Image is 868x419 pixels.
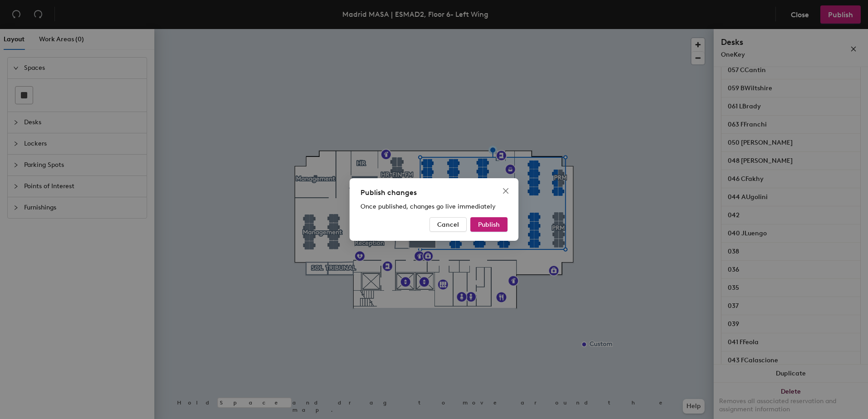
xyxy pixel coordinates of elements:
[498,184,513,198] button: Close
[437,221,459,229] span: Cancel
[360,187,508,198] div: Publish changes
[470,217,508,232] button: Publish
[478,221,500,229] span: Publish
[429,217,467,232] button: Cancel
[498,187,513,195] span: Close
[360,203,496,210] span: Once published, changes go live immediately
[502,187,509,195] span: close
